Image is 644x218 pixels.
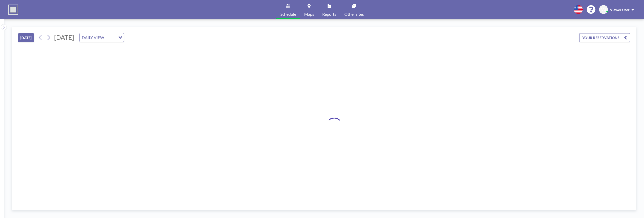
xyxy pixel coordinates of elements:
[8,5,18,15] img: organization-logo
[106,34,115,41] input: Search for option
[80,33,124,42] div: Search for option
[54,33,74,41] span: [DATE]
[610,8,630,12] span: Viewer User
[579,33,630,42] button: YOUR RESERVATIONS
[280,12,296,16] span: Schedule
[18,33,34,42] button: [DATE]
[81,34,105,41] span: DAILY VIEW
[304,12,314,16] span: Maps
[322,12,336,16] span: Reports
[601,7,606,12] span: VU
[344,12,364,16] span: Other sites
